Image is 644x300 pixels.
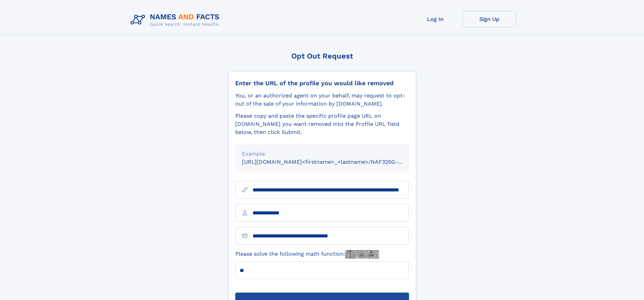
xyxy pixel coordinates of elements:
[235,112,409,136] div: Please copy and paste the specific profile page URL on [DOMAIN_NAME] you want removed into the Pr...
[235,79,409,87] div: Enter the URL of the profile you would like removed
[242,159,422,165] small: [URL][DOMAIN_NAME]<firstname>_<lastname>/NAF325G-xxxxxxxx
[228,52,416,60] div: Opt Out Request
[235,92,409,108] div: You, or an authorized agent on your behalf, may request to opt-out of the sale of your informatio...
[235,250,379,259] label: Please solve the following math function:
[242,150,402,158] div: Example:
[128,11,225,29] img: Logo Names and Facts
[462,11,517,27] a: Sign Up
[408,11,462,27] a: Log In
